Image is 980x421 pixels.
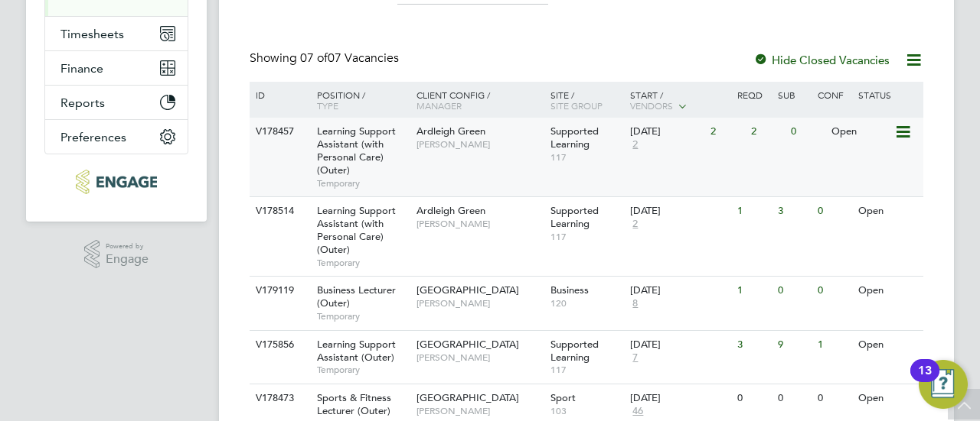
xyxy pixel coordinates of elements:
div: 3 [774,197,814,225]
div: Open [854,197,921,225]
div: 2 [747,118,787,146]
div: V178514 [252,197,305,225]
span: Business Lecturer (Outer) [317,283,396,309]
span: [GEOGRAPHIC_DATA] [416,283,519,296]
span: Learning Support Assistant (with Personal Care) (Outer) [317,125,396,176]
span: Reports [60,96,105,110]
span: Engage [106,253,149,266]
span: Ardleigh Green [416,204,485,217]
span: 7 [630,351,640,364]
span: Preferences [60,130,126,144]
div: ID [252,82,305,108]
div: Start / [626,82,733,120]
span: Vendors [630,99,673,112]
span: Temporary [317,257,409,269]
div: [DATE] [630,125,703,138]
div: Position / [305,82,413,118]
div: Conf [814,82,854,108]
div: Open [828,118,894,146]
span: [PERSON_NAME] [416,297,543,309]
span: Business [550,283,589,296]
div: V178457 [252,118,305,146]
div: 0 [774,384,814,413]
span: [PERSON_NAME] [416,218,543,230]
div: Open [854,384,921,413]
span: [PERSON_NAME] [416,351,543,364]
button: Reports [45,86,188,119]
div: V178473 [252,384,305,413]
span: Sport [550,391,576,404]
span: 2 [630,138,640,151]
span: Sports & Fitness Lecturer (Outer) [317,391,391,417]
span: [PERSON_NAME] [416,138,543,151]
a: Go to home page [44,170,188,194]
div: 2 [707,118,746,146]
div: Client Config / [413,82,547,118]
div: [DATE] [630,284,730,297]
span: 120 [550,297,623,309]
span: 103 [550,405,623,417]
div: 3 [733,331,773,359]
span: Site Group [550,99,603,112]
div: 1 [814,331,854,359]
div: [DATE] [630,338,730,351]
span: Temporary [317,364,409,376]
div: 0 [774,277,814,305]
button: Open Resource Center, 13 new notifications [919,360,968,409]
span: Finance [60,61,103,76]
div: Open [854,331,921,359]
span: Temporary [317,310,409,322]
span: 8 [630,297,640,310]
div: V179119 [252,277,305,305]
label: Hide Closed Vacancies [753,53,890,67]
span: Manager [416,99,462,112]
div: Open [854,277,921,305]
div: 1 [733,197,773,225]
div: [DATE] [630,392,730,405]
div: 0 [814,277,854,305]
div: Sub [774,82,814,108]
span: [GEOGRAPHIC_DATA] [416,338,519,351]
span: Temporary [317,177,409,189]
span: Powered by [106,240,149,253]
span: Type [317,99,338,112]
span: Timesheets [60,27,124,41]
div: 0 [733,384,773,413]
span: [GEOGRAPHIC_DATA] [416,391,519,404]
span: 117 [550,151,623,164]
span: [PERSON_NAME] [416,405,543,417]
span: Supported Learning [550,338,599,364]
img: axcis-logo-retina.png [76,170,157,194]
a: Powered byEngage [84,240,149,269]
span: Ardleigh Green [416,125,485,138]
button: Finance [45,51,188,85]
span: 46 [630,405,645,418]
div: 0 [787,118,827,146]
span: Learning Support Assistant (with Personal Care) (Outer) [317,204,396,256]
span: Supported Learning [550,204,599,230]
button: Preferences [45,120,188,154]
div: Reqd [733,82,773,108]
div: [DATE] [630,205,730,218]
div: 13 [918,371,932,390]
div: 1 [733,277,773,305]
span: 07 of [300,50,328,66]
span: Supported Learning [550,125,599,151]
div: 0 [814,384,854,413]
span: 07 Vacancies [300,50,399,66]
span: 117 [550,231,623,243]
div: Site / [547,82,627,118]
div: 9 [774,331,814,359]
div: V175856 [252,331,305,359]
span: Learning Support Assistant (Outer) [317,338,396,364]
button: Timesheets [45,17,188,50]
span: 2 [630,218,640,231]
div: Showing [250,50,402,66]
div: Status [854,82,921,108]
div: 0 [814,197,854,225]
span: 117 [550,364,623,376]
